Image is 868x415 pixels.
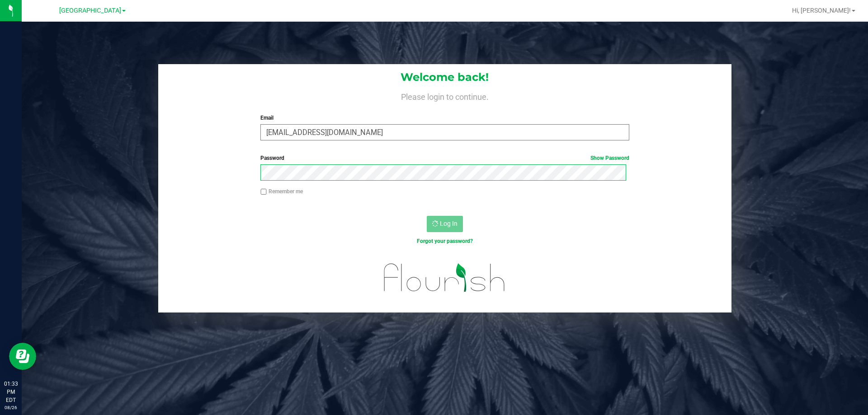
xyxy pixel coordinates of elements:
a: Forgot your password? [417,238,473,244]
span: [GEOGRAPHIC_DATA] [59,7,121,14]
img: flourish_logo.svg [373,255,516,301]
input: Remember me [260,189,267,195]
h1: Welcome back! [158,71,731,83]
button: Log In [427,216,463,232]
label: Email [260,114,629,122]
span: Log In [440,220,458,227]
span: Hi, [PERSON_NAME]! [792,7,851,14]
span: Password [260,155,284,161]
iframe: Resource center [9,343,36,370]
p: 08/26 [4,404,18,411]
p: 01:33 PM EDT [4,380,18,404]
a: Show Password [590,155,629,161]
h4: Please login to continue. [158,90,731,101]
label: Remember me [260,187,303,196]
